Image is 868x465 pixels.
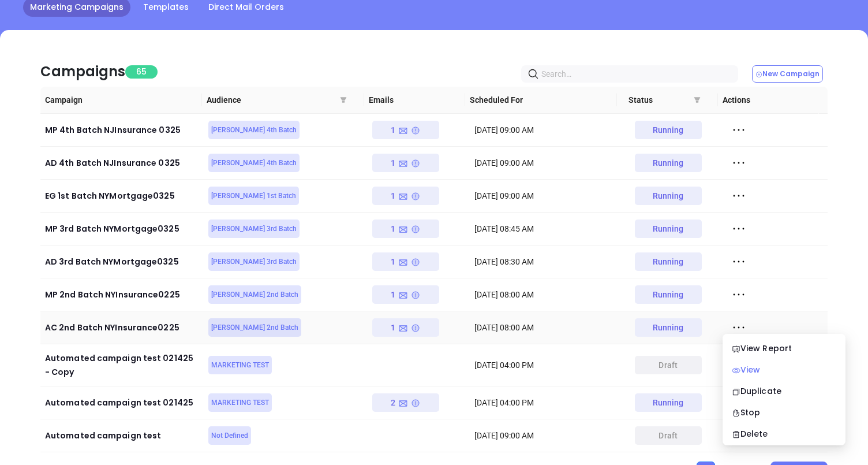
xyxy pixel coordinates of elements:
div: [DATE] 08:00 AM [474,321,619,334]
div: Running [653,220,684,238]
span: [PERSON_NAME] 2nd Batch [211,288,298,301]
div: Running [653,393,684,412]
div: MP 4th Batch NJInsurance 0325 [45,123,199,137]
span: filter [691,87,703,113]
th: Actions [718,87,819,114]
span: Not Defined [211,429,248,442]
th: Emails [364,87,465,114]
span: [PERSON_NAME] 1st Batch [211,189,296,202]
div: MP 2nd Batch NYInsurance0225 [45,288,199,302]
span: [PERSON_NAME] 3rd Batch [211,222,297,235]
span: MARKETING TEST [211,396,269,409]
div: Running [653,187,684,205]
div: MP 3rd Batch NYMortgage0325 [45,222,199,236]
div: Automated campaign test [45,429,199,442]
input: Search… [541,68,723,80]
div: [DATE] 04:00 PM [474,396,619,409]
button: New Campaign [752,65,823,83]
div: 1 [391,154,420,172]
span: filter [694,96,701,103]
span: [PERSON_NAME] 2nd Batch [211,321,298,334]
div: [DATE] 08:00 AM [474,288,619,301]
div: Stop [732,406,836,419]
div: Running [653,154,684,172]
div: [DATE] 08:30 AM [474,255,619,268]
span: [PERSON_NAME] 4th Batch [211,157,297,169]
div: 1 [391,252,420,271]
div: Running [653,252,684,271]
span: filter [340,96,347,103]
div: 2 [391,393,420,412]
span: Status [628,94,713,106]
span: filter [338,87,349,113]
th: Campaign [40,87,202,114]
div: [DATE] 08:45 AM [474,222,619,235]
div: 1 [391,318,420,337]
div: [DATE] 04:00 PM [474,359,619,371]
div: draft [659,356,678,374]
div: Delete [732,427,836,440]
div: Running [653,121,684,139]
span: 65 [125,65,158,79]
div: [DATE] 09:00 AM [474,124,619,136]
div: View [732,363,836,376]
div: [DATE] 09:00 AM [474,157,619,169]
div: AC 2nd Batch NYInsurance0225 [45,321,199,334]
div: Running [653,318,684,337]
div: 1 [391,187,420,205]
div: Duplicate [732,385,836,397]
div: draft [659,426,678,445]
div: Running [653,285,684,304]
div: AD 3rd Batch NYMortgage0325 [45,255,199,269]
div: 1 [391,121,420,139]
div: Campaigns [40,61,125,82]
div: 1 [391,285,420,304]
div: 1 [391,220,420,238]
span: [PERSON_NAME] 3rd Batch [211,255,297,268]
div: EG 1st Batch NYMortgage0325 [45,189,199,203]
th: Scheduled For [465,87,617,114]
div: View Report [732,342,836,355]
div: [DATE] 09:00 AM [474,429,619,442]
div: [DATE] 09:00 AM [474,189,619,202]
span: MARKETING TEST [211,359,269,371]
span: Audience [207,94,359,106]
div: AD 4th Batch NJInsurance 0325 [45,156,199,170]
div: Automated campaign test 021425 - Copy [45,351,199,379]
span: [PERSON_NAME] 4th Batch [211,124,297,136]
div: Automated campaign test 021425 [45,396,199,410]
